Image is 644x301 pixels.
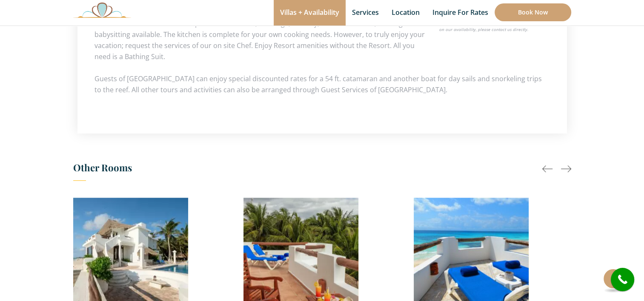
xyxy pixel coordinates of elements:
i: call [613,270,632,289]
a: call [611,268,634,291]
h3: Other Rooms [73,159,571,181]
p: Guests of [GEOGRAPHIC_DATA] can enjoy special discounted rates for a 54 ft. catamaran and another... [94,73,550,95]
img: Awesome Logo [73,2,131,18]
a: Book Now [495,3,571,21]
